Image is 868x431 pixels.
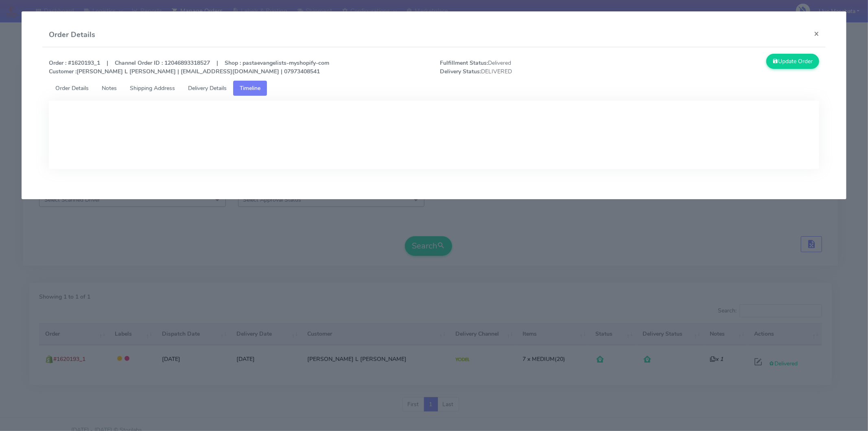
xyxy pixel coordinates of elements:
[49,81,819,96] ul: Tabs
[440,68,481,75] strong: Delivery Status:
[49,59,329,75] strong: Order : #1620193_1 | Channel Order ID : 12046893318527 | Shop : pastaevangelists-myshopify-com [P...
[434,59,630,76] span: Delivered DELIVERED
[440,59,488,67] strong: Fulfillment Status:
[130,84,175,92] span: Shipping Address
[188,84,227,92] span: Delivery Details
[240,84,260,92] span: Timeline
[766,54,819,69] button: Update Order
[55,84,89,92] span: Order Details
[102,84,117,92] span: Notes
[49,68,77,75] strong: Customer :
[49,29,95,40] h4: Order Details
[807,23,826,44] button: Close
